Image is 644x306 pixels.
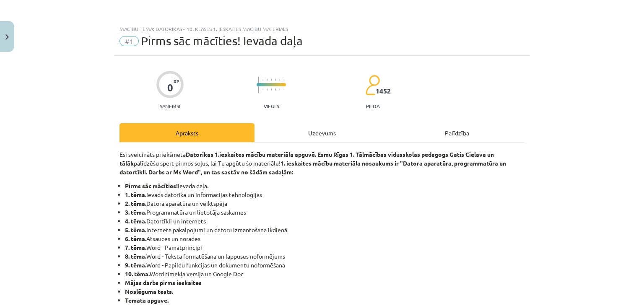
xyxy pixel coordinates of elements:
div: Apraksts [119,123,254,142]
b: 1. tēma. [125,191,146,198]
img: icon-short-line-57e1e144782c952c97e751825c79c345078a6d821885a25fce030b3d8c18986b.svg [262,79,263,81]
b: Pirms sāc mācīties! [125,182,178,189]
li: Word - Papildu funkcijas un dokumentu noformēšana [125,261,525,270]
div: Palīdzība [390,123,525,142]
img: icon-short-line-57e1e144782c952c97e751825c79c345078a6d821885a25fce030b3d8c18986b.svg [283,88,284,91]
b: Temata apguve. [125,296,169,304]
p: Saņemsi [156,103,184,109]
p: Esi sveicināts priekšmeta palīdzēšu spert pirmos soļus, lai Tu apgūtu šo materiālu! [119,150,525,176]
img: icon-short-line-57e1e144782c952c97e751825c79c345078a6d821885a25fce030b3d8c18986b.svg [275,88,276,91]
img: icon-short-line-57e1e144782c952c97e751825c79c345078a6d821885a25fce030b3d8c18986b.svg [267,79,267,81]
div: Mācību tēma: Datorikas - 10. klases 1. ieskaites mācību materiāls [119,26,525,32]
div: 0 [167,82,173,93]
img: icon-short-line-57e1e144782c952c97e751825c79c345078a6d821885a25fce030b3d8c18986b.svg [283,79,284,81]
b: 10. tēma. [125,270,150,277]
img: icon-short-line-57e1e144782c952c97e751825c79c345078a6d821885a25fce030b3d8c18986b.svg [267,88,267,91]
span: #1 [119,36,139,46]
span: XP [174,79,179,83]
li: Word tīmekļa versija un Google Doc [125,270,525,278]
b: 8. tēma. [125,252,146,260]
span: 1452 [376,87,391,95]
li: Interneta pakalpojumi un datoru izmantošana ikdienā [125,226,525,234]
li: Atsauces un norādes [125,234,525,243]
img: icon-short-line-57e1e144782c952c97e751825c79c345078a6d821885a25fce030b3d8c18986b.svg [262,88,263,91]
li: Word - Teksta formatēšana un lappuses noformējums [125,252,525,261]
b: 3. tēma. [125,208,146,216]
img: icon-short-line-57e1e144782c952c97e751825c79c345078a6d821885a25fce030b3d8c18986b.svg [279,79,280,81]
img: icon-short-line-57e1e144782c952c97e751825c79c345078a6d821885a25fce030b3d8c18986b.svg [279,88,280,91]
p: pilda [366,103,379,109]
div: Uzdevums [254,123,390,142]
strong: 1. ieskaites mācību materiāla nosaukums ir "Datora aparatūra, programmatūra un datortīkli. Darbs ... [119,159,506,176]
b: 4. tēma. [125,217,146,225]
img: icon-long-line-d9ea69661e0d244f92f715978eff75569469978d946b2353a9bb055b3ed8787d.svg [258,77,259,93]
li: Ievads datorikā un informācijas tehnoloģijās [125,190,525,199]
img: icon-short-line-57e1e144782c952c97e751825c79c345078a6d821885a25fce030b3d8c18986b.svg [271,79,272,81]
p: Viegls [264,103,279,109]
img: icon-short-line-57e1e144782c952c97e751825c79c345078a6d821885a25fce030b3d8c18986b.svg [275,79,276,81]
strong: Datorikas 1.ieskaites mācību materiāla apguvē. Esmu Rīgas 1. Tālmācības vidusskolas pedagogs Gati... [119,150,494,167]
li: Programmatūra un lietotāja saskarnes [125,208,525,217]
strong: Mājas darbs pirms ieskaites [125,279,202,286]
img: icon-close-lesson-0947bae3869378f0d4975bcd49f059093ad1ed9edebbc8119c70593378902aed.svg [5,34,9,40]
b: 9. tēma. [125,261,146,269]
b: 6. tēma. [125,235,146,242]
b: 5. tēma. [125,226,146,233]
img: students-c634bb4e5e11cddfef0936a35e636f08e4e9abd3cc4e673bd6f9a4125e45ecb1.svg [365,75,380,96]
b: Noslēguma tests. [125,288,173,295]
li: Datora aparatūra un veiktspēja [125,199,525,208]
span: Pirms sāc mācīties! Ievada daļa [141,34,303,48]
li: Word - Pamatprincipi [125,243,525,252]
b: 7. tēma. [125,244,146,251]
li: Datortīkli un internets [125,217,525,226]
b: 2. tēma. [125,200,146,207]
img: icon-short-line-57e1e144782c952c97e751825c79c345078a6d821885a25fce030b3d8c18986b.svg [271,88,272,91]
li: Ievada daļa. [125,182,525,190]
